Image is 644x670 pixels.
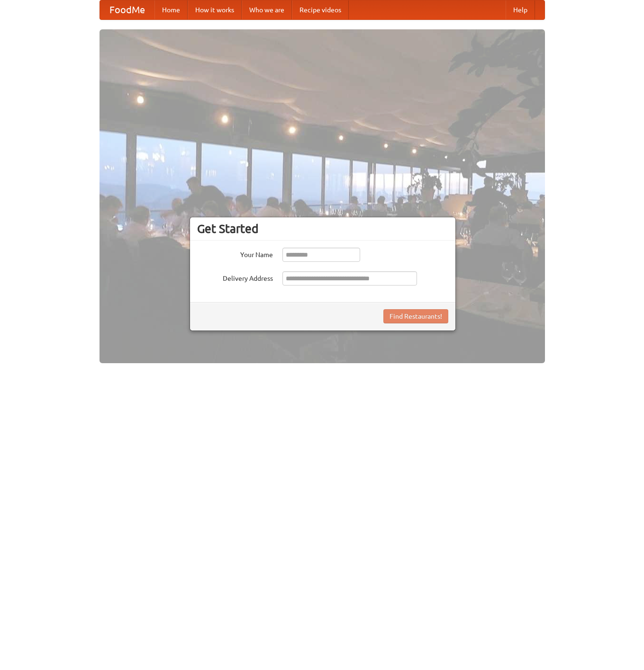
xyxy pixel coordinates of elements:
[383,309,448,323] button: Find Restaurants!
[197,248,273,259] label: Your Name
[188,0,242,19] a: How it works
[154,0,188,19] a: Home
[242,0,292,19] a: Who we are
[197,271,273,283] label: Delivery Address
[197,222,448,236] h3: Get Started
[100,0,154,19] a: FoodMe
[292,0,349,19] a: Recipe videos
[506,0,535,19] a: Help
